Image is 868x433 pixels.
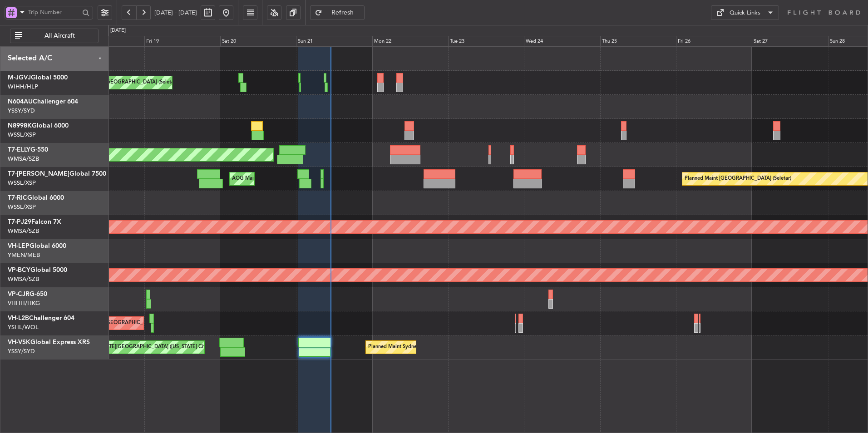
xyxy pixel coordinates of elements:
span: VP-BCY [8,267,30,273]
div: Planned Maint Sydney ([PERSON_NAME] Intl) [368,340,473,354]
a: VP-CJRG-650 [8,291,47,297]
span: T7-PJ29 [8,219,31,225]
span: N604AU [8,98,33,105]
div: Tue 23 [448,36,524,47]
a: WSSL/XSP [8,203,36,211]
a: WMSA/SZB [8,155,39,163]
input: Trip Number [28,5,79,19]
div: Sat 20 [220,36,296,47]
span: VP-CJR [8,291,30,297]
span: Refresh [324,10,361,16]
a: YSSY/SYD [8,107,35,115]
a: VH-LEPGlobal 6000 [8,243,66,249]
div: Fri 19 [144,36,220,47]
span: T7-[PERSON_NAME] [8,171,69,177]
div: Thu 25 [600,36,676,47]
div: Unplanned Maint [GEOGRAPHIC_DATA] ([GEOGRAPHIC_DATA]) [64,316,213,330]
a: WMSA/SZB [8,275,39,283]
div: Mon 22 [372,36,448,47]
span: [DATE] - [DATE] [154,9,197,17]
a: VHHH/HKG [8,299,40,307]
a: WSSL/XSP [8,131,36,139]
a: M-JGVJGlobal 5000 [8,74,68,81]
a: VH-VSKGlobal Express XRS [8,339,90,345]
a: YMEN/MEB [8,251,40,259]
span: M-JGVJ [8,74,31,81]
a: VP-BCYGlobal 5000 [8,267,67,273]
button: All Aircraft [10,29,99,43]
span: All Aircraft [24,33,95,39]
a: VH-L2BChallenger 604 [8,315,74,321]
a: WMSA/SZB [8,227,39,235]
a: YSHL/WOL [8,323,39,331]
a: T7-[PERSON_NAME]Global 7500 [8,171,106,177]
div: Planned Maint [GEOGRAPHIC_DATA] (Seletar) [70,76,177,89]
div: Wed 24 [524,36,600,47]
span: T7-ELLY [8,147,30,153]
span: T7-RIC [8,195,27,201]
div: AOG Maint [GEOGRAPHIC_DATA] (Seletar) [232,172,332,186]
div: Sat 27 [752,36,828,47]
a: T7-PJ29Falcon 7X [8,219,61,225]
span: VH-VSK [8,339,30,345]
a: N8998KGlobal 6000 [8,123,69,129]
span: N8998K [8,123,32,129]
div: AOG Maint [US_STATE][GEOGRAPHIC_DATA] ([US_STATE] City Intl) [63,340,218,354]
a: WSSL/XSP [8,179,36,187]
div: [DATE] [110,27,126,34]
div: Planned Maint [GEOGRAPHIC_DATA] (Seletar) [685,172,791,186]
span: VH-L2B [8,315,29,321]
a: N604AUChallenger 604 [8,98,78,105]
a: WIHH/HLP [8,83,38,91]
a: YSSY/SYD [8,347,35,355]
a: T7-RICGlobal 6000 [8,195,64,201]
button: Refresh [310,5,365,20]
div: Sun 21 [296,36,372,47]
span: VH-LEP [8,243,30,249]
div: Fri 26 [676,36,752,47]
a: T7-ELLYG-550 [8,147,48,153]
